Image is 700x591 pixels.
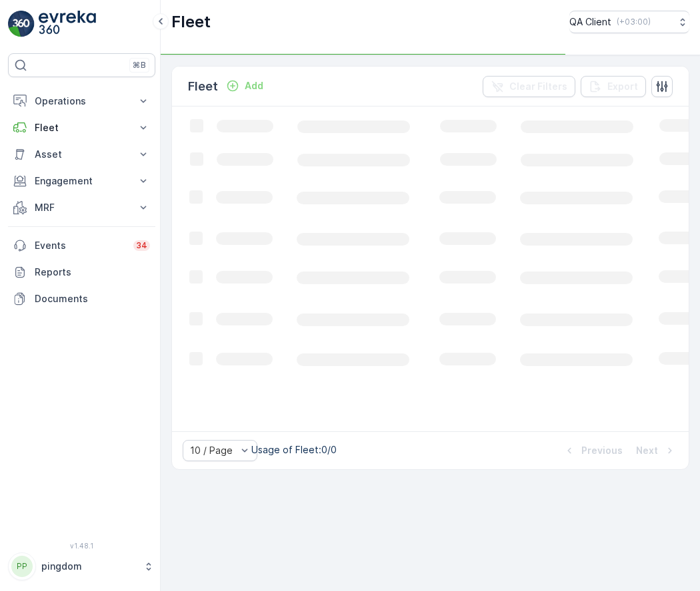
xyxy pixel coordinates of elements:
[8,542,155,550] span: v 1.48.1
[8,11,35,37] img: logo
[8,88,155,114] button: Operations
[635,443,678,459] button: Next
[188,77,218,96] p: Fleet
[35,148,129,161] p: Asset
[245,79,263,93] p: Add
[561,443,624,459] button: Previous
[8,194,155,221] button: MRF
[483,76,575,97] button: Clear Filters
[636,444,658,457] p: Next
[35,201,129,214] p: MRF
[136,240,147,251] p: 34
[35,174,129,188] p: Engagement
[569,11,689,33] button: QA Client(+03:00)
[8,286,155,312] a: Documents
[8,141,155,168] button: Asset
[581,76,646,97] button: Export
[35,95,129,108] p: Operations
[8,259,155,286] a: Reports
[39,11,96,37] img: logo_light-DOdMpM7g.png
[35,292,150,305] p: Documents
[8,552,155,580] button: PPpingdom
[617,17,651,27] p: ( +03:00 )
[35,239,125,252] p: Events
[251,443,337,457] p: Usage of Fleet : 0/0
[35,266,150,279] p: Reports
[221,78,269,94] button: Add
[11,556,33,577] div: PP
[133,60,146,71] p: ⌘B
[8,114,155,141] button: Fleet
[8,232,155,259] a: Events34
[171,11,211,33] p: Fleet
[569,15,611,29] p: QA Client
[8,168,155,194] button: Engagement
[41,560,137,573] p: pingdom
[35,121,129,134] p: Fleet
[607,80,638,93] p: Export
[509,80,567,93] p: Clear Filters
[581,444,623,457] p: Previous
